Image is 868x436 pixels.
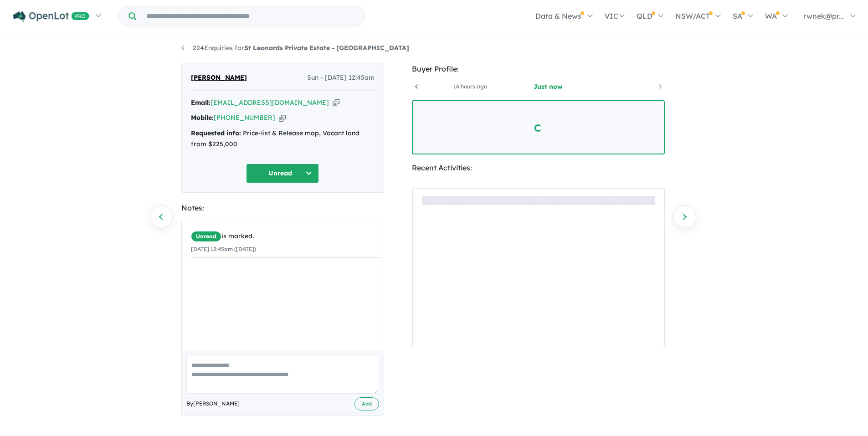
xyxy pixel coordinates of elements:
a: [PHONE_NUMBER] [214,113,275,122]
button: Copy [279,113,286,123]
button: Unread [246,164,319,183]
strong: Email: [191,98,211,107]
div: Recent Activities: [412,162,665,174]
span: [PERSON_NAME] [191,72,247,83]
button: Add [354,397,379,410]
strong: Requested info: [191,129,241,137]
span: By [PERSON_NAME] [186,399,240,408]
strong: St Leonards Private Estate - [GEOGRAPHIC_DATA] [244,44,409,52]
a: 16 hours ago [431,82,509,91]
a: 224Enquiries forSt Leonards Private Estate - [GEOGRAPHIC_DATA] [181,44,409,52]
button: Copy [333,98,339,108]
div: Buyer Profile: [412,63,665,75]
span: Sun - [DATE] 12:45am [307,72,375,83]
span: rwnek@pr... [803,11,844,21]
span: Unread [191,231,221,242]
div: is marked. [191,231,381,242]
strong: Mobile: [191,113,214,122]
div: Notes: [181,202,384,214]
small: [DATE] 12:45am ([DATE]) [191,246,256,252]
a: Just now [509,82,586,91]
a: [EMAIL_ADDRESS][DOMAIN_NAME] [211,98,329,107]
div: Price-list & Release map, Vacant land from $225,000 [191,128,375,150]
input: Try estate name, suburb, builder or developer [138,6,363,26]
img: Openlot PRO Logo White [13,11,89,22]
nav: breadcrumb [181,43,687,54]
